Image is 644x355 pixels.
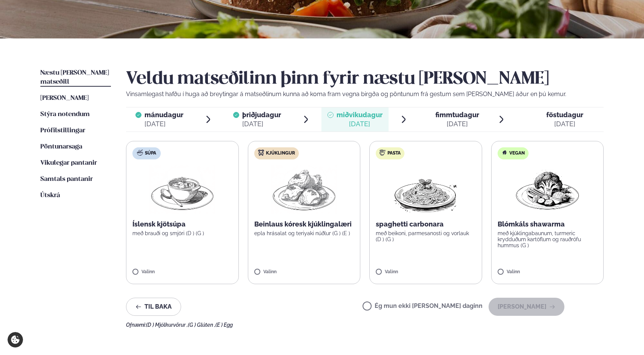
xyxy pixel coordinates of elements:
[126,90,604,99] p: Vinsamlegast hafðu í huga að breytingar á matseðlinum kunna að koma fram vegna birgða og pöntunum...
[254,220,354,229] p: Beinlaus kóresk kjúklingalæri
[40,144,82,150] span: Pöntunarsaga
[144,119,183,129] div: [DATE]
[489,298,564,316] button: [PERSON_NAME]
[387,150,401,156] span: Pasta
[376,230,476,242] p: með beikoni, parmesanosti og vorlauk (D ) (G )
[40,160,97,166] span: Vikulegar pantanir
[8,332,23,347] a: Cookie settings
[514,165,581,214] img: Vegan.png
[40,70,109,85] span: Næstu [PERSON_NAME] matseðill
[258,150,264,156] img: chicken.svg
[435,111,479,119] span: fimmtudagur
[271,165,337,214] img: Chicken-thighs.png
[40,94,89,103] a: [PERSON_NAME]
[145,150,156,156] span: Súpa
[435,119,479,129] div: [DATE]
[40,95,89,101] span: [PERSON_NAME]
[132,230,232,236] p: með brauði og smjöri (D ) (G )
[546,111,583,119] span: föstudagur
[40,176,93,182] span: Samtals pantanir
[242,119,281,129] div: [DATE]
[501,150,507,156] img: Vegan.svg
[40,142,82,151] a: Pöntunarsaga
[146,322,188,328] span: (D ) Mjólkurvörur ,
[137,150,143,156] img: soup.svg
[392,165,459,214] img: Spagetti.png
[242,111,281,119] span: þriðjudagur
[337,119,383,129] div: [DATE]
[40,69,111,87] a: Næstu [PERSON_NAME] matseðill
[126,322,604,328] div: Ofnæmi:
[40,159,97,168] a: Vikulegar pantanir
[40,175,93,184] a: Samtals pantanir
[40,191,60,200] a: Útskrá
[40,126,85,135] a: Prófílstillingar
[40,127,85,134] span: Prófílstillingar
[126,69,604,90] h2: Veldu matseðilinn þinn fyrir næstu [PERSON_NAME]
[376,220,476,229] p: spaghetti carbonara
[380,150,386,156] img: pasta.svg
[126,298,181,316] button: Til baka
[132,220,232,229] p: Íslensk kjötsúpa
[254,230,354,236] p: epla hrásalat og teriyaki núðlur (G ) (E )
[215,322,233,328] span: (E ) Egg
[149,165,215,214] img: Soup.png
[40,111,90,118] span: Stýra notendum
[498,230,598,248] p: með kjúklingabaunum, turmeric krydduðum kartöflum og rauðrófu hummus (G )
[144,111,183,119] span: mánudagur
[266,150,295,156] span: Kjúklingur
[40,192,60,199] span: Útskrá
[337,111,383,119] span: miðvikudagur
[546,119,583,129] div: [DATE]
[188,322,215,328] span: (G ) Glúten ,
[509,150,525,156] span: Vegan
[40,110,90,119] a: Stýra notendum
[498,220,598,229] p: Blómkáls shawarma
